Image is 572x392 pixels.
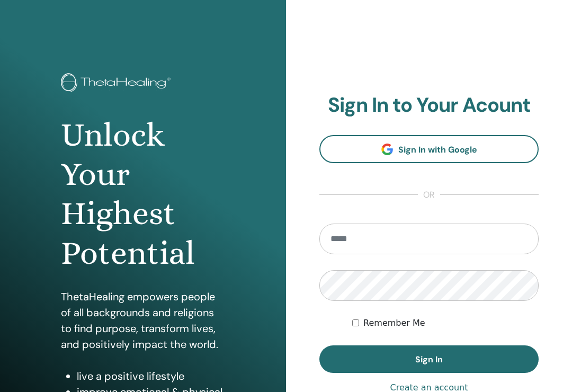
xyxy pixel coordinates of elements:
span: Sign In [415,354,443,365]
li: live a positive lifestyle [77,368,225,384]
span: or [418,189,440,201]
h1: Unlock Your Highest Potential [61,115,225,273]
p: ThetaHealing empowers people of all backgrounds and religions to find purpose, transform lives, a... [61,289,225,352]
div: Keep me authenticated indefinitely or until I manually logout [352,317,539,329]
a: Sign In with Google [319,135,539,163]
h2: Sign In to Your Acount [319,93,539,118]
span: Sign In with Google [398,144,477,155]
label: Remember Me [363,317,425,329]
button: Sign In [319,345,539,373]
